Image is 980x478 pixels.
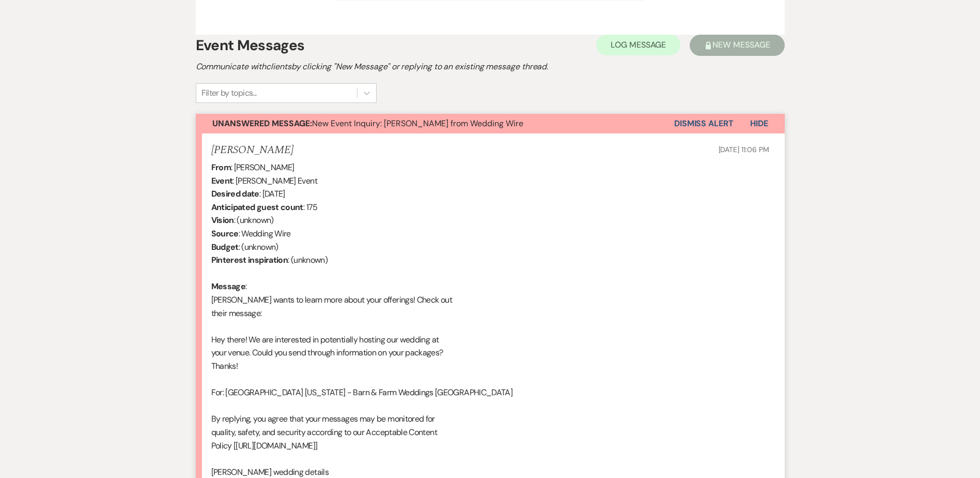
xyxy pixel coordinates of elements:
[212,118,523,129] span: New Event Inquiry: [PERSON_NAME] from Wedding Wire
[734,114,785,133] button: Hide
[211,281,246,292] b: Message
[211,144,293,157] h5: [PERSON_NAME]
[196,61,785,73] h2: Communicate with clients by clicking "New Message" or replying to an existing message thread.
[690,35,784,56] button: New Message
[212,118,312,129] strong: Unanswered Message:
[712,39,770,50] span: New Message
[196,35,305,56] h1: Event Messages
[201,87,257,99] div: Filter by topics...
[211,202,303,213] b: Anticipated guest count
[211,242,239,252] b: Budget
[211,255,288,265] b: Pinterest inspiration
[211,162,231,173] b: From
[611,39,666,50] span: Log Message
[211,215,234,226] b: Vision
[211,228,239,239] b: Source
[750,118,768,129] span: Hide
[719,145,769,154] span: [DATE] 11:06 PM
[674,114,734,133] button: Dismiss Alert
[596,35,680,55] button: Log Message
[196,114,674,133] button: Unanswered Message:New Event Inquiry: [PERSON_NAME] from Wedding Wire
[211,188,259,199] b: Desired date
[211,175,233,186] b: Event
